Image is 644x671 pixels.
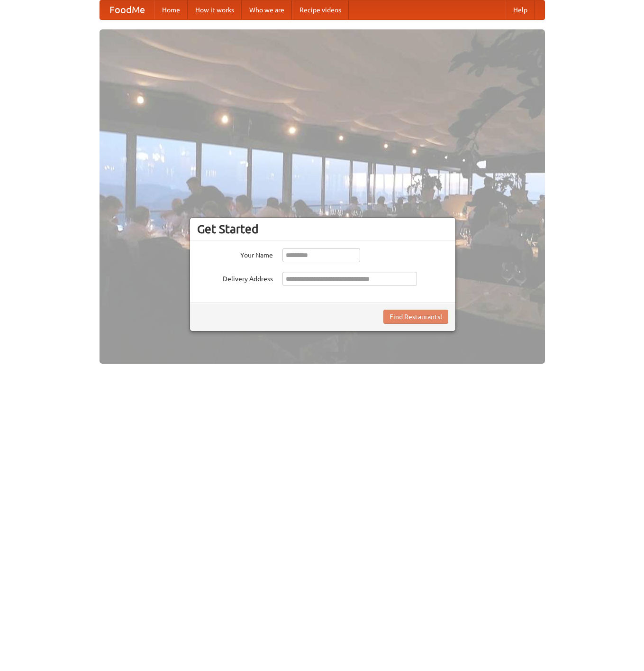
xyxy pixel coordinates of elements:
[197,248,273,260] label: Your Name
[197,272,273,284] label: Delivery Address
[154,0,188,19] a: Home
[197,222,448,236] h3: Get Started
[506,0,535,19] a: Help
[292,0,349,19] a: Recipe videos
[383,310,448,324] button: Find Restaurants!
[100,0,154,19] a: FoodMe
[188,0,242,19] a: How it works
[242,0,292,19] a: Who we are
